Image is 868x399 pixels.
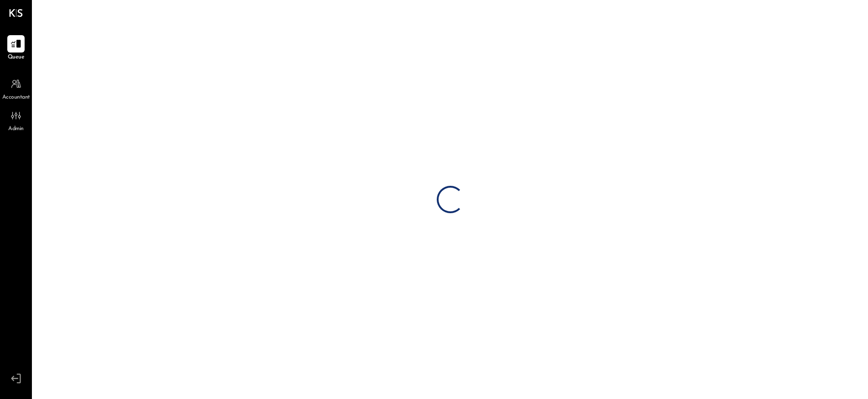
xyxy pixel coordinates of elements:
span: Queue [8,53,25,62]
a: Admin [0,107,31,133]
a: Queue [0,35,31,62]
span: Accountant [2,94,30,102]
a: Accountant [0,75,31,102]
span: Admin [8,125,24,133]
